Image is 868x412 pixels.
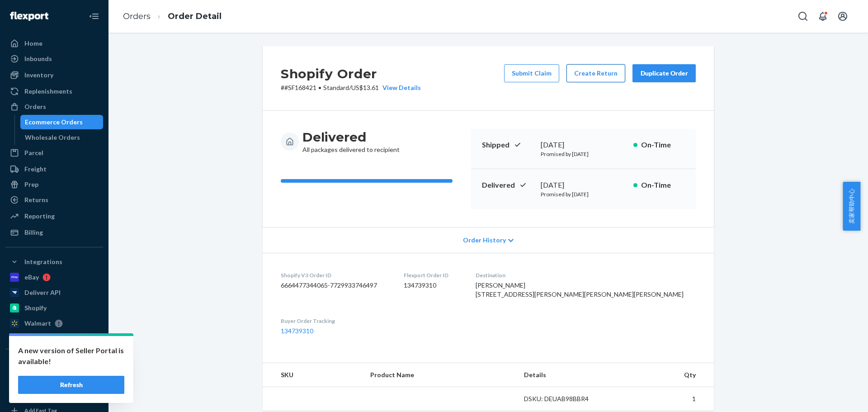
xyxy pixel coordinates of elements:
a: Shopify Fast Tags [5,387,103,402]
span: Order History [463,236,506,245]
a: Home [5,36,103,51]
img: Flexport logo [10,12,48,21]
a: Walmart [5,316,103,331]
ol: breadcrumbs [116,3,229,30]
th: Details [517,363,616,387]
td: 1 [616,387,714,411]
div: [DATE] [541,180,626,190]
button: Create Return [566,64,625,82]
p: On-Time [641,180,685,190]
p: Delivered [482,180,533,190]
dd: 6664477344065-7729933746497 [281,281,389,290]
div: Walmart [24,319,51,328]
button: Refresh [18,376,124,394]
button: Integrations [5,255,103,269]
a: Freight [5,162,103,176]
dt: Buyer Order Tracking [281,317,389,325]
div: Shopify [24,303,47,313]
button: 卖家帮助中心 [843,182,860,231]
p: On-Time [641,140,685,150]
button: Submit Claim [504,64,559,82]
div: Duplicate Order [640,69,688,78]
a: Replenishments [5,84,103,99]
div: Inventory [24,71,53,80]
a: 134739310 [281,327,313,335]
dt: Shopify V3 Order ID [281,271,389,279]
a: Orders [123,11,151,21]
a: Prep [5,177,103,192]
a: Billing [5,225,103,240]
a: Order Detail [168,11,222,21]
div: Billing [24,228,43,237]
dt: Destination [476,271,696,279]
a: Wholesale Orders [20,130,104,145]
div: All packages delivered to recipient [302,129,400,154]
div: Replenishments [24,87,72,96]
a: Add Integration [5,334,103,345]
p: # #SF168421 / US$13.61 [281,83,421,92]
a: Returns [5,193,103,207]
div: Freight [24,165,47,174]
div: [DATE] [541,140,626,150]
a: Orders [5,99,103,114]
p: Shipped [482,140,533,150]
th: Qty [616,363,714,387]
a: Deliverr API [5,285,103,300]
p: A new version of Seller Portal is available! [18,345,124,367]
a: Inbounds [5,52,103,66]
a: eBay Fast Tags [5,372,103,386]
button: Duplicate Order [632,64,696,82]
p: Promised by [DATE] [541,190,626,198]
a: Shopify [5,301,103,315]
div: Orders [24,102,46,111]
button: Open account menu [834,7,852,25]
th: Product Name [363,363,517,387]
div: Wholesale Orders [25,133,80,142]
span: Standard [323,84,349,91]
div: DSKU: DEUAB98BBR4 [524,394,609,403]
dd: 134739310 [404,281,461,290]
th: SKU [263,363,363,387]
button: Open notifications [814,7,832,25]
div: eBay [24,273,39,282]
a: eBay [5,270,103,284]
h3: Delivered [302,129,400,145]
div: Integrations [24,257,62,266]
a: Ecommerce Orders [20,115,104,129]
button: Close Navigation [85,7,103,25]
button: Open Search Box [794,7,812,25]
dt: Flexport Order ID [404,271,461,279]
div: Inbounds [24,54,52,63]
a: Inventory [5,68,103,82]
button: Fast Tags [5,356,103,371]
div: Ecommerce Orders [25,118,83,127]
div: Home [24,39,42,48]
div: Returns [24,195,48,204]
a: Parcel [5,146,103,160]
p: Promised by [DATE] [541,150,626,158]
button: View Details [379,83,421,92]
h2: Shopify Order [281,64,421,83]
div: Prep [24,180,38,189]
div: Reporting [24,212,55,221]
div: Parcel [24,148,43,157]
span: [PERSON_NAME] [STREET_ADDRESS][PERSON_NAME][PERSON_NAME][PERSON_NAME] [476,281,684,298]
a: Reporting [5,209,103,223]
span: • [318,84,321,91]
div: Deliverr API [24,288,61,297]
